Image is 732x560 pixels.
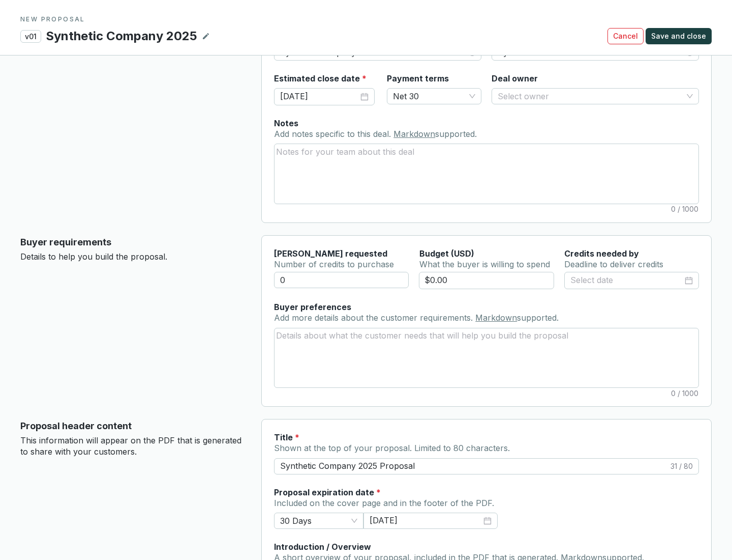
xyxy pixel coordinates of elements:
input: Select date [370,515,481,527]
p: This information will appear on the PDF that is generated to share with your customers. [20,435,245,457]
span: Save and close [651,31,706,41]
label: Introduction / Overview [274,541,371,552]
p: Buyer requirements [20,235,245,249]
input: Select date [280,90,358,103]
label: [PERSON_NAME] requested [274,248,387,259]
span: Add notes specific to this deal. [274,129,393,139]
label: Estimated close date [274,73,367,84]
span: Deadline to deliver credits [564,259,663,269]
span: 31 / 80 [670,461,693,471]
label: Notes [274,118,298,129]
span: 30 Days [280,513,357,528]
label: Proposal expiration date [274,487,381,498]
p: v01 [20,30,41,43]
a: Markdown [475,313,517,323]
span: What the buyer is willing to spend [419,259,550,269]
input: Select date [570,274,683,287]
label: Title [274,432,299,443]
span: Included on the cover page and in the footer of the PDF. [274,498,494,508]
p: Proposal header content [20,419,245,433]
label: Buyer preferences [274,301,351,313]
p: Details to help you build the proposal. [20,251,245,263]
span: supported. [517,313,559,323]
a: Markdown [393,129,435,139]
span: Net 30 [393,89,475,104]
label: Credits needed by [564,248,639,259]
button: Save and close [646,28,712,44]
span: Add more details about the customer requirements. [274,313,475,323]
button: Cancel [607,28,644,44]
span: Cancel [613,31,638,41]
span: Number of credits to purchase [274,259,394,269]
span: Budget (USD) [419,248,474,259]
label: Payment terms [387,73,449,84]
p: NEW PROPOSAL [20,15,712,23]
label: Deal owner [492,73,538,84]
span: supported. [435,129,477,139]
span: Shown at the top of your proposal. Limited to 80 characters. [274,443,510,453]
p: Synthetic Company 2025 [45,27,198,45]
